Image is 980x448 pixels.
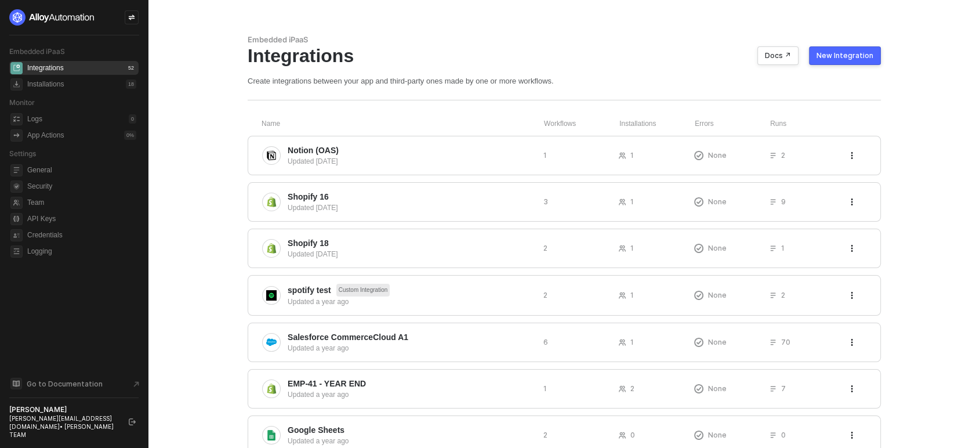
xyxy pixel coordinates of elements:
span: icon-users [619,152,626,159]
span: icon-exclamation [694,384,703,393]
span: icon-threedots [848,152,855,159]
span: Salesforce CommerceCloud A1 [288,331,408,343]
span: icon-swap [128,14,135,21]
span: 7 [781,384,786,393]
span: icon-list [770,385,776,392]
span: icon-threedots [848,198,855,205]
span: None [708,337,727,347]
img: integration-icon [266,337,277,348]
span: 1 [630,150,634,160]
span: installations [10,78,23,91]
div: Installations [619,119,695,129]
span: 2 [543,290,547,300]
span: icon-users [619,432,626,439]
span: Google Sheets [288,424,344,436]
div: 0 [129,114,136,124]
span: Logging [27,244,136,258]
span: Shopify 16 [288,191,329,203]
span: icon-users [619,198,626,205]
span: 1 [543,150,547,160]
span: icon-threedots [848,339,855,346]
a: Knowledge Base [9,377,139,391]
span: 1 [781,243,785,253]
span: icon-users [619,245,626,252]
span: 2 [781,150,785,160]
span: Embedded iPaaS [9,47,65,56]
div: Updated [DATE] [288,156,534,167]
span: icon-exclamation [694,338,703,347]
span: None [708,243,727,253]
img: logo [9,9,95,26]
div: Updated a year ago [288,389,534,400]
span: 2 [630,384,634,393]
img: integration-icon [266,150,277,161]
span: credentials [10,229,23,241]
span: Security [27,179,136,193]
div: Name [262,119,544,129]
span: icon-threedots [848,292,855,299]
span: icon-app-actions [10,129,23,142]
div: Updated [DATE] [288,203,534,213]
span: integrations [10,62,23,74]
span: None [708,384,727,393]
span: Monitor [9,98,35,107]
div: Runs [770,119,850,129]
span: icon-users [619,339,626,346]
div: Integrations [248,45,881,67]
span: None [708,150,727,160]
span: api-key [10,213,23,225]
span: security [10,180,23,193]
div: [PERSON_NAME] [9,405,118,414]
span: icon-threedots [848,245,855,252]
div: Updated [DATE] [288,249,534,259]
div: Errors [695,119,770,129]
span: EMP-41 - YEAR END [288,378,366,389]
span: icon-exclamation [694,151,703,160]
span: icon-users [619,292,626,299]
span: icon-exclamation [694,291,703,300]
span: 0 [781,430,786,440]
span: 1 [630,290,634,300]
div: 18 [126,80,136,89]
span: logout [129,418,136,425]
div: New Integration [816,51,873,60]
span: icon-exclamation [694,244,703,253]
span: 2 [543,243,547,253]
img: integration-icon [266,243,277,254]
div: Embedded iPaaS [248,35,881,45]
span: icon-exclamation [694,197,703,207]
span: General [27,163,136,177]
div: Integrations [27,63,64,73]
span: 2 [543,430,547,440]
div: 0 % [124,131,136,140]
span: 1 [630,337,634,347]
span: 2 [781,290,785,300]
div: [PERSON_NAME][EMAIL_ADDRESS][DOMAIN_NAME] • [PERSON_NAME] TEAM [9,414,118,439]
span: icon-users [619,385,626,392]
a: logo [9,9,139,26]
img: integration-icon [266,197,277,207]
span: Custom Integration [336,284,390,297]
div: Updated a year ago [288,297,534,307]
button: Docs ↗ [757,46,798,65]
div: App Actions [27,131,64,140]
img: integration-icon [266,430,277,440]
div: Workflows [544,119,619,129]
span: icon-exclamation [694,431,703,440]
span: Credentials [27,228,136,242]
span: 1 [630,197,634,207]
img: integration-icon [266,384,277,394]
span: documentation [10,378,22,389]
span: 0 [630,430,635,440]
div: Create integrations between your app and third-party ones made by one or more workflows. [248,76,881,86]
button: New Integration [809,46,881,65]
span: icon-threedots [848,432,855,439]
span: icon-list [770,339,776,346]
span: icon-logs [10,113,23,125]
span: Notion (OAS) [288,144,339,156]
span: None [708,197,727,207]
div: 52 [126,63,136,73]
span: spotify test [288,284,331,296]
div: Docs ↗ [765,51,791,60]
span: Settings [9,149,36,158]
